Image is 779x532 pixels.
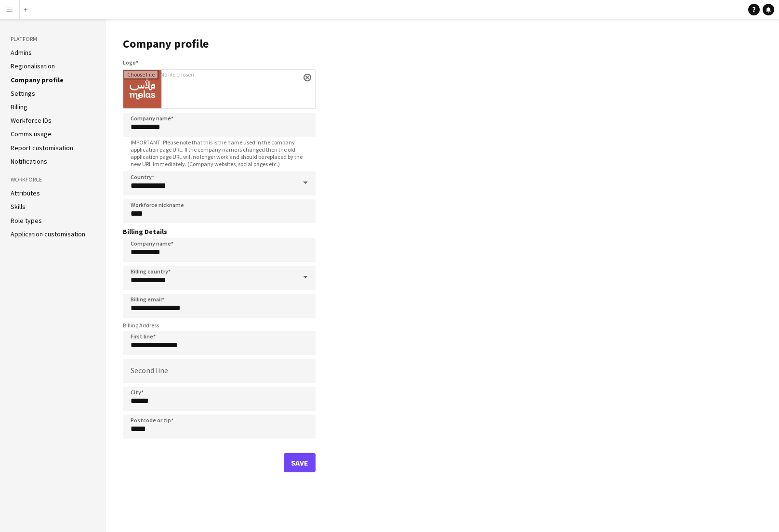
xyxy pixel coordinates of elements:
[11,143,73,152] a: Report customisation
[123,322,316,329] h3: Billing Address
[11,116,52,125] a: Workforce IDs
[11,76,64,84] a: Company profile
[123,37,316,51] h1: Company profile
[11,216,42,225] a: Role types
[11,103,27,111] a: Billing
[11,62,55,70] a: Regionalisation
[11,230,85,238] a: Application customisation
[11,48,32,57] a: Admins
[11,202,26,211] a: Skills
[11,157,47,166] a: Notifications
[11,35,95,43] h3: Platform
[284,453,316,472] button: Save
[11,189,40,197] a: Attributes
[123,227,316,236] h3: Billing Details
[11,89,35,98] a: Settings
[123,139,316,168] span: IMPORTANT: Please note that this is the name used in the company application page URL. If the com...
[11,175,95,184] h3: Workforce
[11,130,52,138] a: Comms usage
